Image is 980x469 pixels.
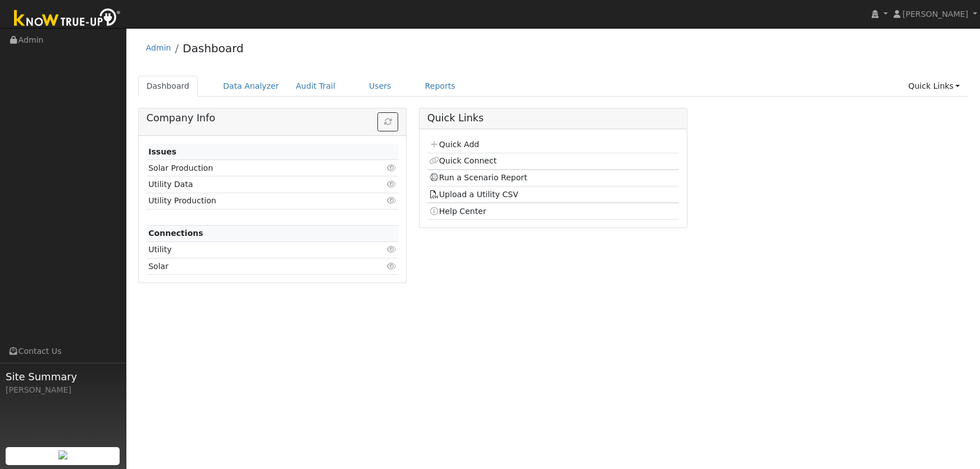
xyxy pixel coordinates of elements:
strong: Issues [148,147,176,156]
a: Dashboard [138,76,198,97]
td: Solar [147,258,358,275]
td: Utility Data [147,176,358,193]
i: Click to view [386,180,396,188]
span: Site Summary [6,369,120,384]
a: Dashboard [183,42,244,55]
i: Click to view [386,262,396,270]
img: retrieve [58,450,67,459]
img: Know True-Up [8,6,126,31]
a: Data Analyzer [215,76,288,97]
i: Click to view [386,164,396,172]
a: Reports [417,76,464,97]
a: Quick Links [900,76,968,97]
td: Utility Production [147,193,358,209]
a: Run a Scenario Report [429,173,527,182]
i: Click to view [386,197,396,204]
a: Help Center [429,207,486,216]
td: Solar Production [147,160,358,176]
h5: Quick Links [427,112,680,124]
a: Admin [146,43,171,52]
td: Utility [147,242,358,258]
a: Quick Connect [429,156,496,165]
a: Quick Add [429,140,479,149]
i: Click to view [386,245,396,253]
a: Upload a Utility CSV [429,190,518,199]
span: [PERSON_NAME] [902,10,968,19]
a: Audit Trail [288,76,344,97]
div: [PERSON_NAME] [6,384,120,396]
strong: Connections [148,229,203,238]
h5: Company Info [147,112,399,124]
a: Users [361,76,400,97]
